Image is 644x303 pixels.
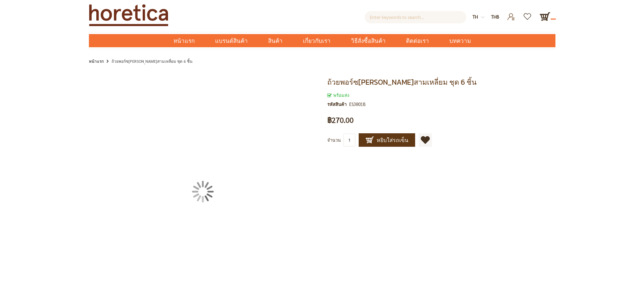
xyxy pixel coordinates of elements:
[419,133,432,147] a: เพิ่มไปยังรายการโปรด
[192,181,214,202] img: กำลังโหลด...
[365,136,408,144] span: หยิบใส่รถเข็น
[303,34,331,48] span: เกี่ยวกับเรา
[89,4,168,26] img: Horetica.com
[349,101,366,108] div: ES3801B
[359,133,415,147] button: หยิบใส่รถเข็น
[205,34,258,47] a: แบรนด์สินค้า
[327,116,354,124] span: ฿270.00
[406,34,429,48] span: ติดต่อเรา
[341,34,396,47] a: วิธีสั่งซื้อสินค้า
[327,101,349,108] strong: รหัสสินค้า
[327,137,341,143] span: จำนวน
[327,91,555,99] div: สถานะของสินค้า
[396,34,439,47] a: ติดต่อเรา
[268,34,283,48] span: สินค้า
[293,34,341,47] a: เกี่ยวกับเรา
[351,34,386,48] span: วิธีสั่งซื้อสินค้า
[449,34,471,48] span: บทความ
[491,14,499,20] span: THB
[481,16,484,19] img: dropdown-icon.svg
[520,11,536,17] a: รายการโปรด
[89,57,104,65] a: หน้าแรก
[105,57,192,66] li: ถ้วยพอร์ซ[PERSON_NAME]สามเหลี่ยม ชุด 6 ชิ้น
[173,36,195,45] span: หน้าแรก
[473,14,478,20] span: th
[327,92,349,98] span: พร้อมส่ง
[215,34,248,48] span: แบรนด์สินค้า
[163,34,205,47] a: หน้าแรก
[327,77,477,88] span: ถ้วยพอร์ซ[PERSON_NAME]สามเหลี่ยม ชุด 6 ชิ้น
[439,34,481,47] a: บทความ
[258,34,293,47] a: สินค้า
[503,11,520,17] a: เข้าสู่ระบบ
